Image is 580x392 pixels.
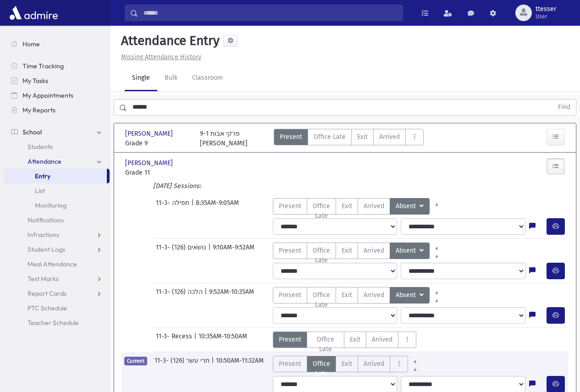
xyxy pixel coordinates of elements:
span: | [208,243,213,259]
i: [DATE] Sessions: [153,182,201,190]
span: Student Logs [28,245,65,254]
span: Present [279,246,301,255]
span: 8:35AM-9:05AM [196,198,239,215]
div: AttTypes [273,331,417,348]
span: Present [280,132,302,142]
img: AdmirePro [7,4,60,22]
span: Absent [396,246,418,256]
span: Arrived [364,246,384,255]
span: 11-3- Recess [156,331,194,348]
span: Absent [396,290,418,300]
span: Exit [357,132,368,142]
span: Home [22,40,40,48]
span: Grade 9 [125,138,191,148]
h5: Attendance Entry [117,33,220,49]
span: Office Late [313,201,330,221]
span: Present [279,290,301,300]
span: Grade 11 [125,168,191,177]
span: Infractions [28,231,59,239]
span: Office Late [314,132,346,142]
span: 9:10AM-9:52AM [213,243,254,259]
span: ttesser [536,6,556,13]
span: [PERSON_NAME] [125,129,175,138]
a: Student Logs [4,242,110,257]
span: Exit [342,359,352,369]
a: Bulk [157,66,185,91]
span: | [191,198,196,215]
span: 11-3- תפילה [156,198,191,215]
div: AttTypes [274,129,424,148]
a: Home [4,37,110,51]
span: 11-3- נושאים (126) [156,243,208,259]
button: Absent [390,243,430,259]
span: PTC Schedule [28,304,67,312]
span: Notifications [28,216,64,224]
span: | [194,331,199,348]
span: Office Late [313,290,330,309]
span: Present [279,335,301,344]
a: Monitoring [4,198,110,213]
a: Classroom [185,66,230,91]
span: 9:52AM-10:35AM [209,287,254,304]
span: 10:50AM-11:32AM [216,356,264,372]
span: My Appointments [22,91,73,99]
a: My Tasks [4,73,110,88]
span: Arrived [364,290,384,300]
span: Arrived [364,201,384,211]
button: Find [552,99,576,115]
a: Entry [4,169,107,183]
span: 11-3- הלכה (126) [156,287,204,304]
span: Exit [342,201,352,211]
a: School [4,125,110,139]
span: 11-3- תרי עשר (126) [155,356,211,372]
u: Missing Attendance History [121,53,201,61]
a: Time Tracking [4,59,110,73]
span: Office Late [313,359,330,378]
a: List [4,183,110,198]
span: Exit [342,246,352,255]
span: Test Marks [28,275,59,283]
span: Exit [350,335,360,344]
a: My Reports [4,103,110,117]
span: Exit [342,290,352,300]
div: AttTypes [273,198,444,215]
span: School [22,128,42,136]
span: Time Tracking [22,62,64,70]
a: Test Marks [4,271,110,286]
span: Students [28,143,53,151]
span: Present [279,201,301,211]
span: My Reports [22,106,55,114]
span: Absent [396,201,418,211]
a: Missing Attendance History [117,53,201,61]
span: User [536,13,556,20]
span: Office Late [313,246,330,265]
a: My Appointments [4,88,110,103]
span: Report Cards [28,289,66,298]
span: Arrived [364,359,384,369]
span: Attendance [28,157,61,166]
span: Entry [35,172,50,180]
div: AttTypes [273,287,444,304]
a: Single [125,66,157,91]
input: Search [138,5,403,21]
span: Teacher Schedule [28,319,79,327]
span: Monitoring [35,201,66,210]
div: AttTypes [273,356,422,372]
a: Attendance [4,154,110,169]
span: Office Late [313,335,339,354]
span: 10:35AM-10:50AM [199,331,247,348]
span: Current [124,357,147,365]
span: Arrived [379,132,400,142]
a: Meal Attendance [4,257,110,271]
span: Present [279,359,301,369]
span: [PERSON_NAME] [125,158,175,168]
a: Infractions [4,227,110,242]
a: Students [4,139,110,154]
span: | [211,356,216,372]
span: My Tasks [22,77,48,85]
button: Absent [390,287,430,304]
span: | [204,287,209,304]
a: Report Cards [4,286,110,301]
span: Arrived [372,335,392,344]
span: Meal Attendance [28,260,77,268]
